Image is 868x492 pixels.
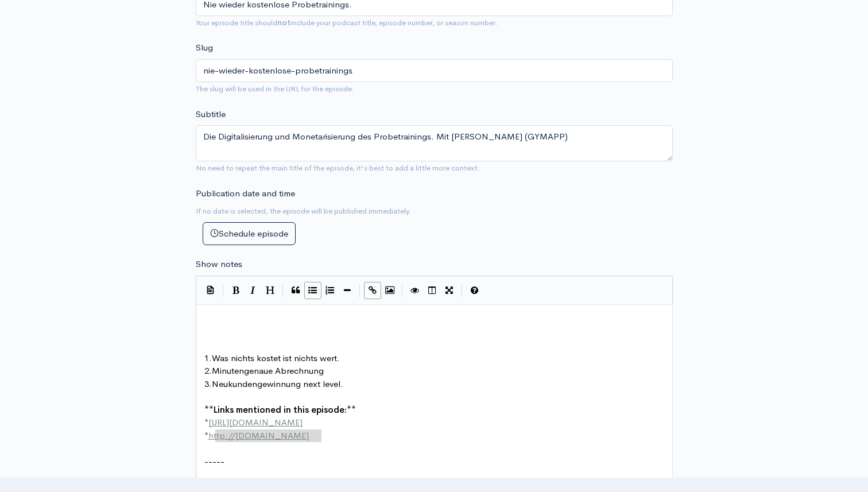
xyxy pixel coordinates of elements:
[402,284,403,297] i: |
[202,281,219,299] button: Insert Show Notes Template
[196,41,213,55] label: Slug
[339,282,356,299] button: Insert Horizontal Line
[212,378,343,389] span: Neukundengewinnung next level.
[424,282,441,299] button: Toggle Side by Side
[245,282,262,299] button: Italic
[406,282,424,299] button: Toggle Preview
[381,282,398,299] button: Insert Image
[262,282,279,299] button: Heading
[204,365,212,376] span: 2.
[282,284,284,297] i: |
[321,282,339,299] button: Numbered List
[196,108,226,121] label: Subtitle
[359,284,361,297] i: |
[204,352,212,363] span: 1.
[441,282,458,299] button: Toggle Fullscreen
[196,84,354,94] small: The slug will be used in the URL for the episode.
[214,404,347,415] span: Links mentioned in this episode:
[196,18,498,28] small: Your episode title should include your podcast title, episode number, or season number.
[196,59,673,83] input: title-of-episode
[277,18,290,28] strong: not
[196,163,480,173] small: No need to repeat the main title of the episode, it's best to add a little more context.
[203,222,296,246] button: Schedule episode
[208,417,303,428] span: [URL][DOMAIN_NAME]
[196,206,411,216] small: If no date is selected, the episode will be published immediately.
[204,378,212,389] span: 3.
[227,282,245,299] button: Bold
[214,430,309,441] span: ttp://[DOMAIN_NAME]
[304,282,321,299] button: Generic List
[287,282,304,299] button: Quote
[204,456,224,467] span: -----
[223,284,224,297] i: |
[212,365,324,376] span: Minutengenaue Abrechnung
[212,352,340,363] span: Was nichts kostet ist nichts wert.
[208,430,214,441] span: h
[364,282,381,299] button: Create Link
[196,258,242,271] label: Show notes
[466,282,483,299] button: Markdown Guide
[196,187,295,200] label: Publication date and time
[462,284,463,297] i: |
